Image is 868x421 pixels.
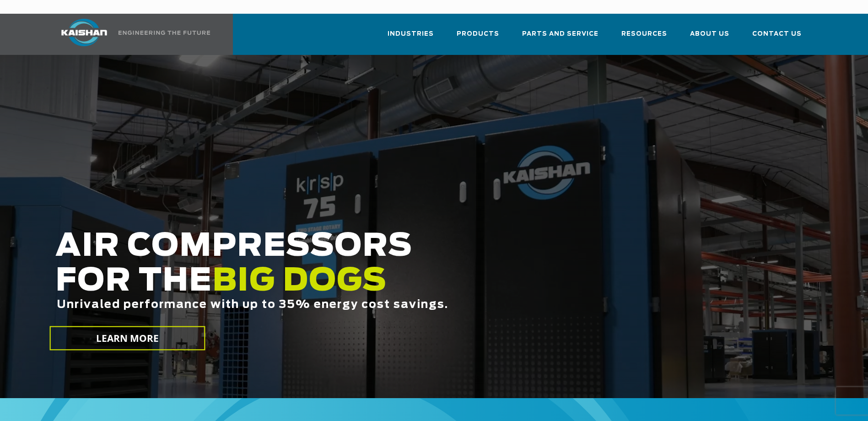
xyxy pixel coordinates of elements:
[50,14,212,55] a: Kaishan USA
[457,22,499,53] a: Products
[57,299,448,310] span: Unrivaled performance with up to 35% energy cost savings.
[752,29,802,39] span: Contact Us
[119,31,210,35] img: Engineering the future
[55,229,685,340] h2: AIR COMPRESSORS FOR THE
[621,22,667,53] a: Resources
[457,29,499,39] span: Products
[388,29,434,39] span: Industries
[49,326,205,351] a: LEARN MORE
[522,29,598,39] span: Parts and Service
[522,22,598,53] a: Parts and Service
[690,29,729,39] span: About Us
[96,332,159,345] span: LEARN MORE
[212,266,387,297] span: BIG DOGS
[50,19,119,46] img: kaishan logo
[752,22,802,53] a: Contact Us
[388,22,434,53] a: Industries
[621,29,667,39] span: Resources
[690,22,729,53] a: About Us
